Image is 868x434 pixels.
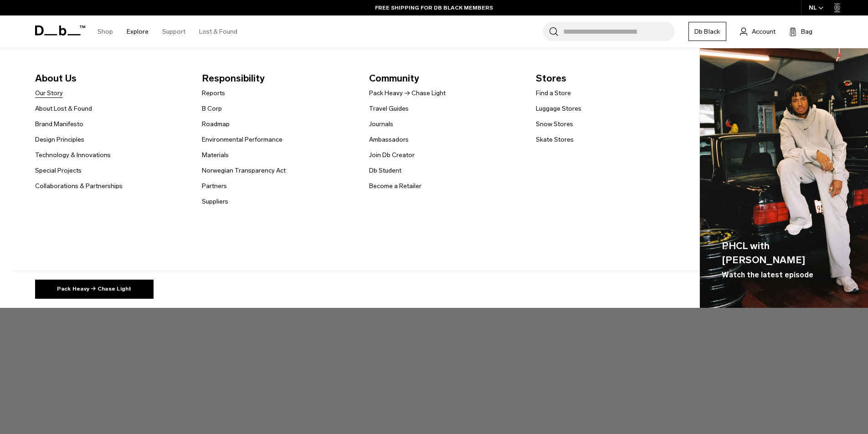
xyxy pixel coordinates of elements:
[369,166,401,175] a: Db Student
[536,71,688,86] span: Stores
[536,88,571,98] a: Find a Store
[35,280,154,299] a: Pack Heavy → Chase Light
[536,135,574,144] a: Skate Stores
[35,88,63,98] a: Our Story
[369,181,421,191] a: Become a Retailer
[202,71,354,86] span: Responsibility
[536,104,581,113] a: Luggage Stores
[35,119,83,129] a: Brand Manifesto
[369,71,522,86] span: Community
[35,71,188,86] span: About Us
[369,104,409,113] a: Travel Guides
[199,15,237,48] a: Lost & Found
[202,197,228,206] a: Suppliers
[801,27,812,36] span: Bag
[375,4,493,12] a: FREE SHIPPING FOR DB BLACK MEMBERS
[202,104,222,113] a: B Corp
[688,22,726,41] a: Db Black
[35,135,84,144] a: Design Principles
[202,88,225,98] a: Reports
[789,26,812,37] button: Bag
[752,27,776,36] span: Account
[35,181,123,191] a: Collaborations & Partnerships
[369,119,393,129] a: Journals
[35,166,82,175] a: Special Projects
[98,15,113,48] a: Shop
[536,119,573,129] a: Snow Stores
[369,88,446,98] a: Pack Heavy → Chase Light
[202,119,230,129] a: Roadmap
[369,135,409,144] a: Ambassadors
[369,150,415,160] a: Join Db Creator
[202,150,229,160] a: Materials
[202,135,282,144] a: Environmental Performance
[35,150,111,160] a: Technology & Innovations
[127,15,149,48] a: Explore
[202,181,227,191] a: Partners
[91,15,244,48] nav: Main Navigation
[35,104,92,113] a: About Lost & Found
[202,166,286,175] a: Norwegian Transparency Act
[740,26,776,37] a: Account
[162,15,185,48] a: Support
[722,239,847,267] span: PHCL with [PERSON_NAME]
[722,270,813,281] span: Watch the latest episode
